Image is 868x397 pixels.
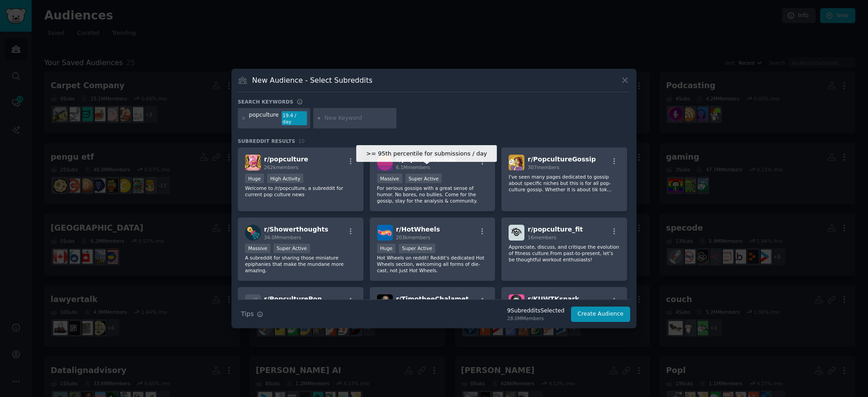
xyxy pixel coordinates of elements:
span: Subreddit Results [238,138,295,144]
span: 262k members [264,165,298,170]
p: Hot Wheels on reddit! Reddit's dedicated Hot Wheels section, welcoming all forms of die-cast, not... [377,255,488,274]
span: r/ PopcultureGossip [528,156,596,163]
button: Tips [238,306,266,322]
span: r/ HotWheels [396,226,440,233]
span: Tips [241,309,254,319]
div: Huge [245,174,264,183]
div: Huge [377,244,396,253]
img: HotWheels [377,225,393,241]
span: r/ TimotheeChalametSnark [396,295,490,302]
img: Showerthoughts [245,225,261,241]
span: r/ popculture_fit [528,226,583,233]
span: r/ popculturechat [396,156,456,163]
img: KUWTKsnark [509,294,524,310]
img: popculture_fit [509,225,524,241]
span: r/ KUWTKsnark [528,295,579,302]
span: 203k members [396,235,430,240]
div: Super Active [399,244,435,253]
p: Appreciate, discuss, and critique the evolution of fitness culture.From past-to-present, let’s be... [509,244,620,263]
div: Super Active [274,244,310,253]
span: 16 members [528,235,556,240]
span: 6.1M members [396,165,430,170]
input: New Keyword [325,114,393,123]
div: 28.0M Members [507,315,565,321]
img: PopcultureGossip [509,155,524,170]
p: I've seen many pages dedicated to gossip about specific niches but this is for all pop-culture go... [509,174,620,193]
div: Super Active [406,174,442,183]
p: Welcome to /r/popculture, a subreddit for current pop culture news [245,185,356,198]
h3: New Audience - Select Subreddits [252,76,373,85]
div: Massive [377,174,402,183]
div: popculture [249,111,279,126]
span: r/ popculture [264,156,308,163]
span: r/ PopculturePon [264,295,322,302]
div: High Activity [267,174,304,183]
img: popculture [245,155,261,170]
img: popculturechat [377,155,393,170]
div: Massive [245,244,270,253]
span: r/ Showerthoughts [264,226,328,233]
div: 19.4 / day [282,111,307,126]
p: For serious gossips with a great sense of humor. No bores, no bullies. Come for the gossip, stay ... [377,185,488,204]
p: A subreddit for sharing those miniature epiphanies that make the mundane more amazing. [245,255,356,274]
div: 9 Subreddit s Selected [507,307,565,315]
h3: Search keywords [238,99,293,105]
span: 10 [298,138,305,144]
span: 34.0M members [264,235,301,240]
span: 307 members [528,165,559,170]
button: Create Audience [571,307,631,322]
img: TimotheeChalametSnark [377,294,393,310]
